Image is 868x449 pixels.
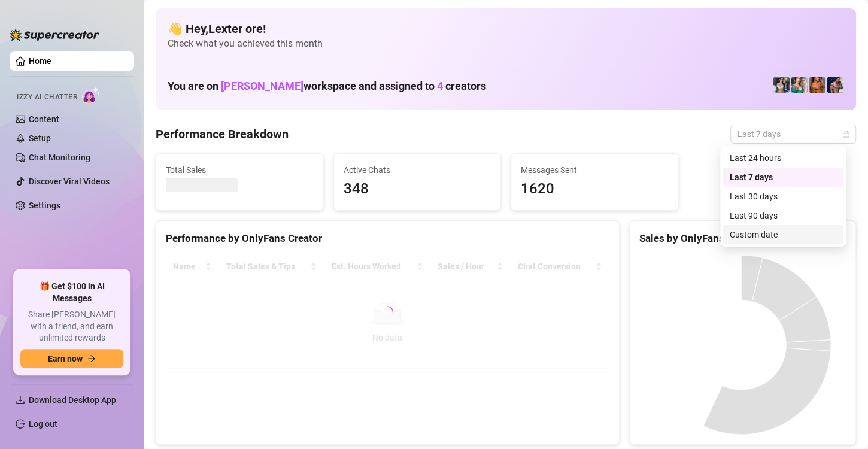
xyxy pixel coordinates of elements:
h4: Performance Breakdown [156,126,289,142]
span: Download Desktop App [29,395,116,405]
div: Last 30 days [723,187,843,206]
span: 348 [344,178,491,201]
div: Last 24 hours [730,151,836,165]
div: Last 24 hours [723,148,843,168]
h4: 👋 Hey, Lexter ore ! [168,20,844,37]
a: Settings [29,201,60,210]
a: Discover Viral Videos [29,177,110,186]
span: 1620 [521,178,669,201]
span: arrow-right [87,354,96,363]
span: Active Chats [344,163,491,177]
div: Custom date [723,225,843,244]
img: JG [809,77,825,93]
button: Earn nowarrow-right [20,349,123,368]
a: Content [29,114,59,124]
div: Custom date [730,228,836,241]
span: loading [380,304,396,320]
div: Last 90 days [730,209,836,222]
img: Katy [773,77,790,93]
span: 4 [437,80,443,92]
img: Axel [827,77,843,93]
div: Sales by OnlyFans Creator [639,230,846,247]
div: Performance by OnlyFans Creator [166,230,609,247]
img: logo-BBDzfeDw.svg [10,29,99,41]
span: Messages Sent [521,163,669,177]
a: Log out [29,419,57,429]
div: Last 90 days [723,206,843,225]
span: calendar [842,131,849,138]
div: Last 30 days [730,190,836,203]
span: Izzy AI Chatter [17,92,77,103]
div: Last 7 days [730,171,836,184]
span: Share [PERSON_NAME] with a friend, and earn unlimited rewards [20,309,123,344]
h1: You are on workspace and assigned to creators [168,80,486,93]
a: Setup [29,134,51,143]
a: Chat Monitoring [29,153,90,162]
a: Home [29,56,51,66]
span: Last 7 days [738,125,849,143]
img: AI Chatter [82,87,101,104]
span: Earn now [48,354,83,363]
span: [PERSON_NAME] [221,80,304,92]
span: Total Sales [166,163,314,177]
span: Check what you achieved this month [168,37,844,50]
div: Last 7 days [723,168,843,187]
img: Zaddy [791,77,808,93]
span: download [16,395,25,405]
span: 🎁 Get $100 in AI Messages [20,281,123,304]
